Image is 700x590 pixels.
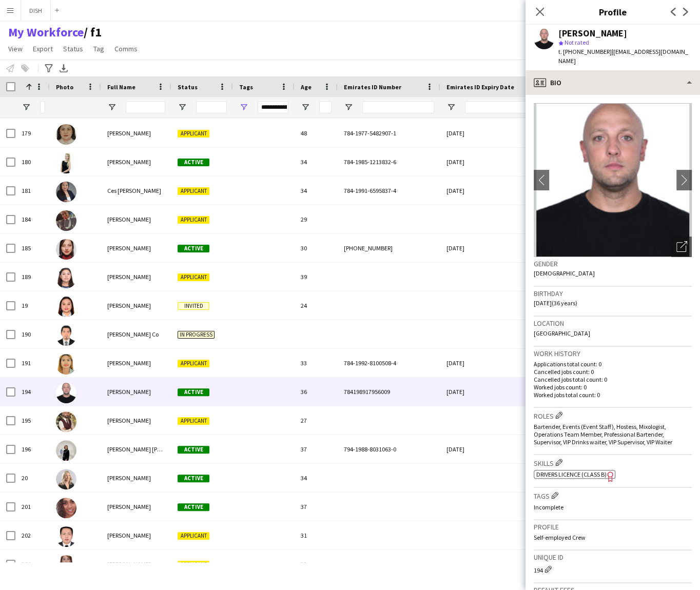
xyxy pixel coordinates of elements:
img: Victoria Mcloughlin [56,469,76,489]
a: Tag [89,42,108,55]
img: Zuleihat Salihu [56,210,76,231]
span: [PERSON_NAME] [107,158,151,166]
span: Active [178,446,209,454]
span: 784198917956009 [344,388,390,396]
h3: Profile [534,522,692,532]
span: | [EMAIL_ADDRESS][DOMAIN_NAME] [558,48,688,65]
div: 33 [295,550,338,578]
span: [PERSON_NAME] [107,244,151,252]
span: [DATE] [446,158,464,166]
div: 20 [15,464,50,492]
span: Applicant [178,561,209,568]
div: 201 [15,493,50,521]
h3: Work history [534,349,692,358]
span: In progress [178,331,215,339]
app-action-btn: Advanced filters [43,62,55,74]
div: 190 [15,320,50,348]
span: f1 [84,25,102,40]
span: Photo [56,83,73,91]
img: Diana Castillo [56,239,76,260]
div: 191 [15,349,50,377]
span: [DATE] [446,388,464,396]
div: 196 [15,435,50,463]
span: Applicant [178,417,209,425]
span: [DATE] [446,445,464,453]
p: Incomplete [534,503,692,511]
span: [DATE] (36 years) [534,299,577,307]
img: Viviana Mera [56,153,76,173]
div: 33 [295,349,338,377]
span: Active [178,388,209,396]
h3: Location [534,319,692,328]
img: Abigail May [56,498,76,518]
button: Open Filter Menu [301,103,310,112]
button: Open Filter Menu [178,103,187,112]
a: View [4,42,27,55]
span: Applicant [178,532,209,540]
img: Jasmin de castro [56,555,76,576]
img: Crew avatar or photo [534,103,692,257]
a: Export [29,42,57,55]
span: [DATE] [446,187,464,194]
span: Applicant [178,360,209,367]
p: Self-employed Crew [534,534,692,541]
img: Tracy Joy Secreto [56,297,76,317]
span: Status [63,44,83,53]
input: Full Name Filter Input [126,101,165,113]
div: 179 [15,119,50,147]
h3: Skills [534,457,692,468]
p: Cancelled jobs total count: 0 [534,376,692,383]
span: Active [178,475,209,482]
img: Maxim Nakov [56,383,76,403]
div: 194 [15,378,50,406]
p: Worked jobs total count: 0 [534,391,692,399]
div: 194 [534,564,692,574]
span: [PERSON_NAME] [107,273,151,281]
div: 31 [295,521,338,549]
p: Cancelled jobs count: 0 [534,368,692,376]
div: 204 [15,550,50,578]
div: 180 [15,148,50,176]
button: Open Filter Menu [107,103,116,112]
button: Open Filter Menu [22,103,31,112]
div: 19 [15,291,50,320]
div: 27 [295,406,338,435]
span: Applicant [178,187,209,195]
span: [DEMOGRAPHIC_DATA] [534,269,595,277]
div: 184 [15,205,50,233]
span: Active [178,159,209,166]
span: 784-1977-5482907-1 [344,129,396,137]
div: 195 [15,406,50,435]
a: My Workforce [8,25,84,40]
p: Worked jobs count: 0 [534,383,692,391]
span: Not rated [565,38,589,46]
span: Tag [93,44,104,53]
span: [PERSON_NAME] [107,129,151,137]
span: [PERSON_NAME] Co [107,330,159,338]
span: [PERSON_NAME] [107,417,151,424]
div: 34 [295,148,338,176]
h3: Profile [526,5,700,18]
p: Applications total count: 0 [534,360,692,368]
div: 185 [15,234,50,262]
div: 181 [15,176,50,205]
span: [DATE] [446,359,464,367]
span: [PERSON_NAME] [107,474,151,482]
div: 34 [295,176,338,205]
div: 37 [295,493,338,521]
span: [DATE] [446,244,464,252]
span: Emirates ID Expiry Date [446,83,514,91]
button: Open Filter Menu [446,103,456,112]
div: 30 [295,234,338,262]
span: [PERSON_NAME] [107,359,151,367]
span: Emirates ID Number [344,83,401,91]
span: 784-1991-6595837-4 [344,187,396,194]
input: Emirates ID Number Filter Input [362,101,434,113]
span: Invited [178,302,209,310]
div: Open photos pop-in [671,237,692,257]
span: Export [33,44,53,53]
span: Drivers Licence (Class B) [536,470,607,478]
span: [PERSON_NAME] [PERSON_NAME] CALAMBA [107,445,222,453]
input: Emirates ID Expiry Date Filter Input [465,101,537,113]
img: KATHRINA MAE CALAMBA [56,440,76,461]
